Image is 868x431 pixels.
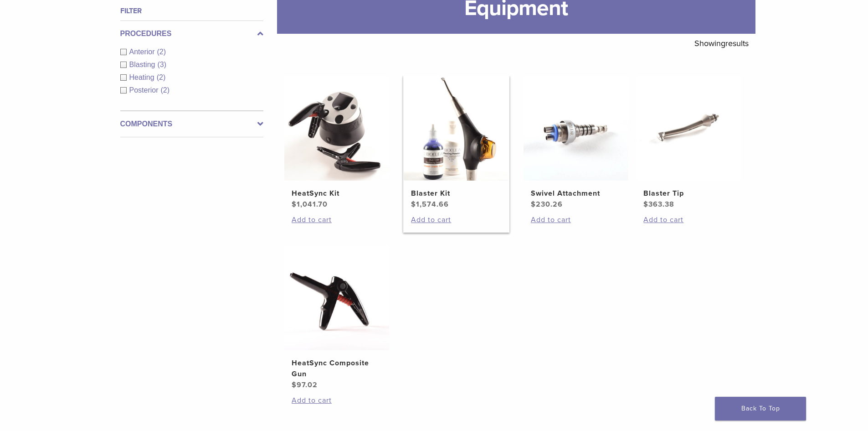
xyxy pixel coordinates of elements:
bdi: 97.02 [292,380,318,389]
span: (3) [157,61,166,68]
bdi: 1,041.70 [292,200,328,209]
label: Components [120,119,263,130]
span: Anterior [129,48,157,56]
h2: Swivel Attachment [531,188,621,199]
a: Blaster TipBlaster Tip $363.38 [636,76,742,210]
a: Back To Top [715,397,806,421]
a: Blaster KitBlaster Kit $1,574.66 [403,76,509,210]
bdi: 363.38 [643,200,674,209]
a: HeatSync Composite GunHeatSync Composite Gun $97.02 [284,245,390,390]
p: Showing results [694,34,749,53]
a: Add to cart: “HeatSync Kit” [292,214,382,225]
img: HeatSync Composite Gun [284,245,389,350]
bdi: 1,574.66 [411,200,449,209]
span: (2) [157,48,166,56]
span: Blasting [129,61,158,68]
span: $ [531,200,536,209]
h2: HeatSync Composite Gun [292,358,382,379]
span: $ [411,200,416,209]
bdi: 230.26 [531,200,563,209]
span: (2) [157,73,166,81]
span: $ [292,200,297,209]
span: (2) [161,86,170,94]
span: Heating [129,73,157,81]
a: Add to cart: “Swivel Attachment” [531,214,621,225]
a: Add to cart: “Blaster Tip” [643,214,734,225]
span: $ [643,200,648,209]
img: Swivel Attachment [524,76,628,181]
a: Add to cart: “HeatSync Composite Gun” [292,395,382,406]
img: HeatSync Kit [284,76,389,181]
a: HeatSync KitHeatSync Kit $1,041.70 [284,76,390,210]
a: Add to cart: “Blaster Kit” [411,214,501,225]
img: Blaster Kit [404,76,508,181]
label: Procedures [120,28,263,39]
h2: HeatSync Kit [292,188,382,199]
h2: Blaster Kit [411,188,501,199]
img: Blaster Tip [636,76,741,181]
span: Posterior [129,86,161,94]
a: Swivel AttachmentSwivel Attachment $230.26 [523,76,629,210]
span: $ [292,380,297,389]
h2: Blaster Tip [643,188,734,199]
h4: Filter [120,5,263,16]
